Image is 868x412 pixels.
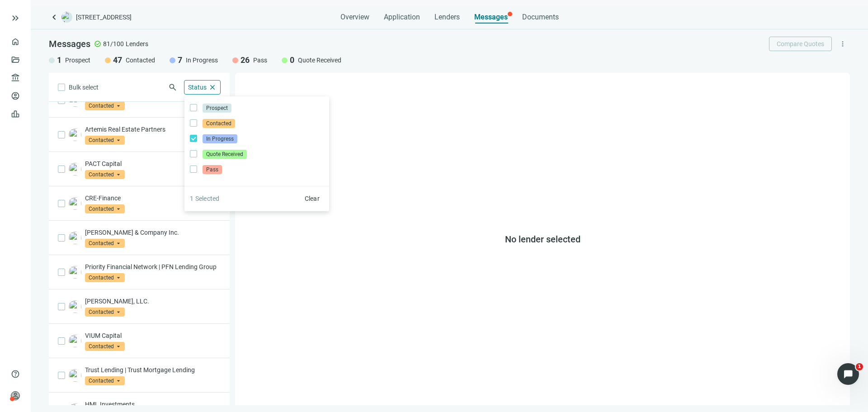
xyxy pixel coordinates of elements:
[10,13,21,24] button: keyboard_double_arrow_right
[126,56,155,65] span: Contacted
[85,331,221,340] p: VIUM Capital
[837,363,859,385] iframe: Intercom live chat
[11,391,20,400] span: person
[11,73,17,82] span: account_balance
[85,194,221,203] p: CRE-Finance
[69,82,99,92] span: Bulk select
[126,39,148,48] span: Lenders
[85,400,221,409] p: HML Investments
[168,83,177,92] span: search
[241,55,250,66] span: 26
[290,55,294,66] span: 0
[85,159,221,168] p: PACT Capital
[178,55,182,66] span: 7
[85,136,125,145] span: Contacted
[69,300,81,313] img: fb199faf-6385-4aa5-8b1a-587e0d9007ea
[85,101,125,110] span: Contacted
[69,197,81,210] img: c3ca3172-0736-45a5-9f6c-d6e640231ee8
[65,56,90,65] span: Prospect
[85,262,221,271] p: Priority Financial Network | PFN Lending Group
[434,13,460,22] span: Lenders
[85,239,125,248] span: Contacted
[11,369,20,379] span: help
[190,194,220,204] article: 1 Selected
[103,39,124,48] span: 81/100
[301,191,324,206] button: Clear
[49,12,60,23] a: keyboard_arrow_left
[85,376,125,385] span: Contacted
[85,342,125,351] span: Contacted
[85,228,221,237] p: [PERSON_NAME] & Company Inc.
[85,308,125,317] span: Contacted
[94,40,101,47] span: check_circle
[253,56,267,65] span: Pass
[298,56,341,65] span: Quote Received
[474,13,508,21] span: Messages
[769,37,832,51] button: Compare Quotes
[85,273,125,282] span: Contacted
[203,150,247,159] span: Quote Received
[69,163,81,175] img: 6c5e6829-f6e1-4e4d-8157-093fbbff4524
[188,84,207,91] span: Status
[522,13,559,22] span: Documents
[203,134,237,143] span: In Progress
[85,170,125,179] span: Contacted
[384,13,420,22] span: Application
[208,83,217,91] span: close
[839,40,847,48] span: more_vert
[49,38,90,49] span: Messages
[85,204,125,213] span: Contacted
[69,128,81,141] img: 398a7d56-1763-41ae-80d6-5c9cb577ea49
[69,335,81,347] img: 6ee3760a-6f1b-4357-aff7-af6f64b83111
[76,13,132,22] span: [STREET_ADDRESS]
[203,165,222,174] span: Pass
[856,363,863,370] span: 1
[203,119,235,128] span: Contacted
[835,37,850,51] button: more_vert
[69,369,81,382] img: b419cb79-d2fa-4720-bf28-4ff254413d66
[61,12,72,23] img: deal-logo
[203,104,231,113] span: Prospect
[85,297,221,306] p: [PERSON_NAME], LLC.
[305,195,320,202] span: Clear
[69,266,81,279] img: 677827c3-647c-49a4-93ff-b958d69f48cb
[85,125,221,134] p: Artemis Real Estate Partners
[69,232,81,244] img: 471c6f04-2c73-4638-9ad6-e2fa635245c0
[57,55,61,66] span: 1
[235,73,850,405] div: No lender selected
[186,56,218,65] span: In Progress
[340,13,369,22] span: Overview
[85,365,221,374] p: Trust Lending | Trust Mortgage Lending
[113,55,122,66] span: 47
